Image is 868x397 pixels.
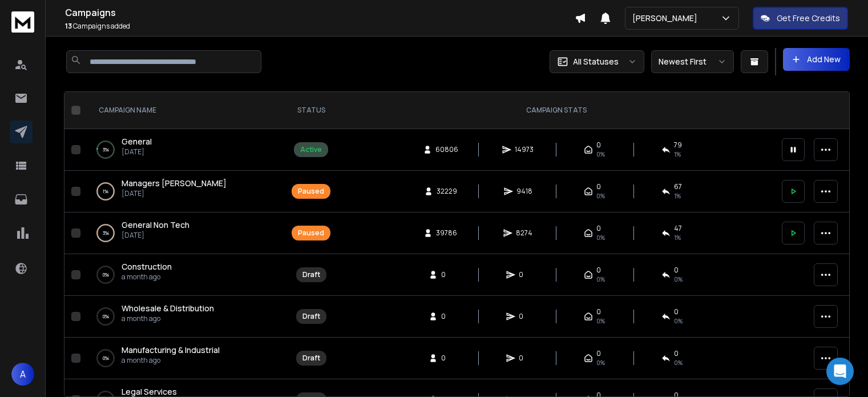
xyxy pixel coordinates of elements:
[674,307,679,316] span: 0
[103,186,108,197] p: 1 %
[596,182,601,191] span: 0
[302,270,320,279] div: Draft
[103,352,109,364] p: 0 %
[122,303,214,314] a: Wholesale & Distribution
[596,191,605,200] span: 0%
[441,354,453,363] span: 0
[519,270,530,279] span: 0
[596,275,605,284] span: 0%
[651,50,734,73] button: Newest First
[674,224,682,233] span: 47
[11,363,34,386] button: A
[298,187,324,196] div: Paused
[826,358,854,385] div: Open Intercom Messenger
[674,141,682,150] span: 79
[122,136,152,147] span: General
[122,344,220,355] span: Manufacturing & Industrial
[300,145,322,154] div: Active
[122,178,227,189] span: Managers [PERSON_NAME]
[674,316,683,326] span: 0%
[302,312,320,321] div: Draft
[103,144,109,155] p: 3 %
[516,228,532,238] span: 8274
[783,48,850,71] button: Add New
[519,354,530,363] span: 0
[596,233,605,242] span: 0%
[122,189,227,198] p: [DATE]
[85,254,285,296] td: 0%Constructiona month ago
[441,270,453,279] span: 0
[596,307,601,316] span: 0
[85,338,285,379] td: 0%Manufacturing & Industriala month ago
[674,182,682,191] span: 67
[122,219,189,231] a: General Non Tech
[122,178,227,189] a: Managers [PERSON_NAME]
[777,13,840,24] p: Get Free Credits
[596,224,601,233] span: 0
[85,212,285,254] td: 3%General Non Tech[DATE]
[122,386,177,397] span: Legal Services
[122,231,189,240] p: [DATE]
[302,354,320,363] div: Draft
[11,11,34,33] img: logo
[103,311,109,322] p: 0 %
[122,314,214,323] p: a month ago
[674,266,679,275] span: 0
[674,191,681,200] span: 1 %
[122,272,172,282] p: a month ago
[122,344,220,356] a: Manufacturing & Industrial
[122,261,172,272] span: Construction
[596,358,605,367] span: 0%
[632,13,702,24] p: [PERSON_NAME]
[85,92,285,129] th: CAMPAIGN NAME
[122,303,214,314] span: Wholesale & Distribution
[298,228,324,238] div: Paused
[435,145,458,154] span: 60806
[515,145,534,154] span: 14973
[122,261,172,272] a: Construction
[441,312,453,321] span: 0
[65,21,72,31] span: 13
[596,150,605,159] span: 0%
[596,266,601,275] span: 0
[596,349,601,358] span: 0
[103,227,109,239] p: 3 %
[85,296,285,338] td: 0%Wholesale & Distributiona month ago
[122,356,220,365] p: a month ago
[596,141,601,150] span: 0
[519,312,530,321] span: 0
[436,228,457,238] span: 39786
[674,233,681,242] span: 1 %
[65,6,575,19] h1: Campaigns
[516,187,532,196] span: 9418
[573,56,619,67] p: All Statuses
[753,7,848,30] button: Get Free Credits
[674,275,683,284] span: 0%
[674,349,679,358] span: 0
[674,150,681,159] span: 1 %
[122,147,152,157] p: [DATE]
[85,129,285,171] td: 3%General[DATE]
[103,269,109,280] p: 0 %
[285,92,337,129] th: STATUS
[596,316,605,326] span: 0%
[85,171,285,212] td: 1%Managers [PERSON_NAME][DATE]
[674,358,683,367] span: 0%
[437,187,457,196] span: 32229
[122,136,152,147] a: General
[65,22,575,31] p: Campaigns added
[337,92,775,129] th: CAMPAIGN STATS
[122,219,189,230] span: General Non Tech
